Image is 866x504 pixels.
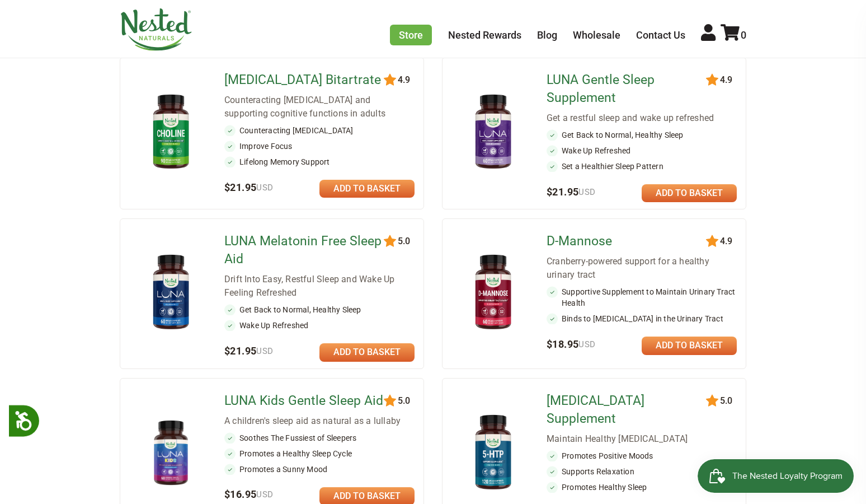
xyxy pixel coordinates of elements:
li: Wake Up Refreshed [224,320,415,331]
img: 5-HTP Supplement [460,410,526,496]
a: LUNA Melatonin Free Sleep Aid [224,232,386,268]
a: [MEDICAL_DATA] Bitartrate [224,71,386,89]
li: Promotes a Healthy Sleep Cycle [224,448,415,459]
li: Lifelong Memory Support [224,156,415,167]
li: Soothes The Fussiest of Sleepers [224,432,415,444]
li: Promotes Healthy Sleep [547,482,737,493]
a: Wholesale [573,29,620,41]
img: Nested Naturals [120,8,192,51]
span: $16.95 [224,488,274,500]
li: Counteracting [MEDICAL_DATA] [224,125,415,136]
span: USD [578,187,595,197]
li: Get Back to Normal, Healthy Sleep [547,129,737,141]
span: USD [578,339,595,349]
div: Drift Into Easy, Restful Sleep and Wake Up Feeling Refreshed [224,273,415,300]
span: 0 [741,29,746,41]
img: LUNA Melatonin Free Sleep Aid [138,250,204,335]
span: USD [256,183,273,193]
li: Binds to [MEDICAL_DATA] in the Urinary Tract [547,313,737,324]
li: Set a Healthier Sleep Pattern [547,161,737,172]
div: Get a restful sleep and wake up refreshed [547,111,737,125]
img: LUNA Gentle Sleep Supplement [460,90,526,175]
a: LUNA Kids Gentle Sleep Aid [224,392,386,410]
iframe: Button to open loyalty program pop-up [698,459,855,493]
span: USD [256,489,273,500]
a: [MEDICAL_DATA] Supplement [547,392,708,428]
div: A children's sleep aid as natural as a lullaby [224,414,415,428]
a: Blog [537,29,557,41]
div: Cranberry-powered support for a healthy urinary tract [547,255,737,282]
a: Nested Rewards [448,29,521,41]
li: Wake Up Refreshed [547,145,737,156]
a: D-Mannose [547,232,708,250]
img: Choline Bitartrate [138,90,204,175]
img: D-Mannose [460,250,526,335]
span: USD [256,346,273,356]
a: Contact Us [636,29,685,41]
a: LUNA Gentle Sleep Supplement [547,71,708,107]
li: Get Back to Normal, Healthy Sleep [224,304,415,315]
a: 0 [721,29,746,41]
a: Store [390,25,432,45]
div: Counteracting [MEDICAL_DATA] and supporting cognitive functions in adults [224,94,415,120]
span: $21.95 [224,181,274,193]
span: $21.95 [547,186,596,198]
img: LUNA Kids Gentle Sleep Aid [138,420,204,486]
li: Improve Focus [224,141,415,152]
li: Supports Relaxation [547,466,737,477]
li: Supportive Supplement to Maintain Urinary Tract Health [547,286,737,309]
li: Promotes a Sunny Mood [224,464,415,475]
div: Maintain Healthy [MEDICAL_DATA] [547,432,737,446]
li: Promotes Positive Moods [547,450,737,461]
span: $21.95 [224,345,274,357]
span: $18.95 [547,338,596,350]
